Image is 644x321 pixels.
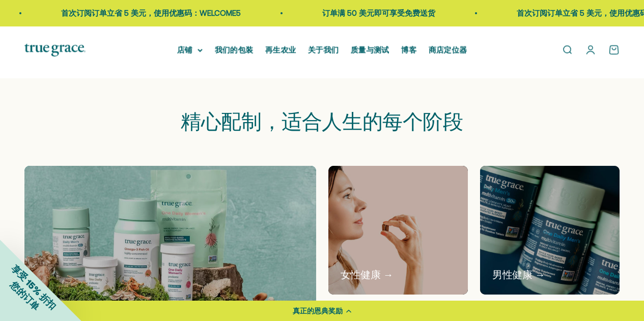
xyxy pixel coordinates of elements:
[320,9,433,17] font: 订单满 50 美元即可享受免费送货
[480,166,620,295] img: 蓝色背景中的 True Grace One Daily 男士复合维生素瓶
[265,45,296,54] a: 再生农业
[480,166,620,295] a: 蓝色背景中的 True Grace One Daily 男士复合维生素瓶 男性健康 →
[8,279,42,313] font: 您的订单
[293,306,343,316] font: 真正的恩典奖励
[401,45,416,54] a: 博客
[351,45,389,54] a: 质量与测试
[177,44,203,56] summary: 店铺
[328,166,468,295] a: 粉红色背景中拿着小药丸的女人 女性健康 →
[181,108,463,136] font: 精心配制，适合人生的每个阶段
[341,268,394,282] font: 女性健康 →
[9,263,58,312] font: 享受 15% 折扣
[429,45,467,54] a: 商店定位器
[177,45,192,54] font: 店铺
[328,166,468,295] img: 粉红色背景中拿着小药丸的女人
[59,9,239,17] font: 首次订阅订单立省 5 美元，使用优惠码：WELCOME5
[308,45,339,54] a: 关于我们
[492,268,545,282] font: 男性健康 →
[215,45,253,54] a: 我们的包装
